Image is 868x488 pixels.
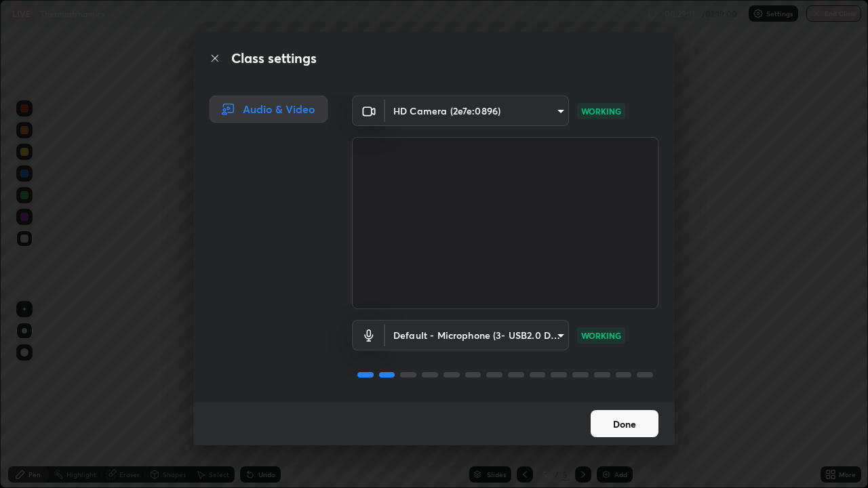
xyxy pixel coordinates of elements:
p: WORKING [581,329,621,342]
p: WORKING [581,105,621,117]
h2: Class settings [231,48,317,68]
div: Audio & Video [210,96,328,123]
div: HD Camera (2e7e:0896) [385,320,569,350]
button: Done [591,410,658,437]
div: HD Camera (2e7e:0896) [385,96,569,126]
